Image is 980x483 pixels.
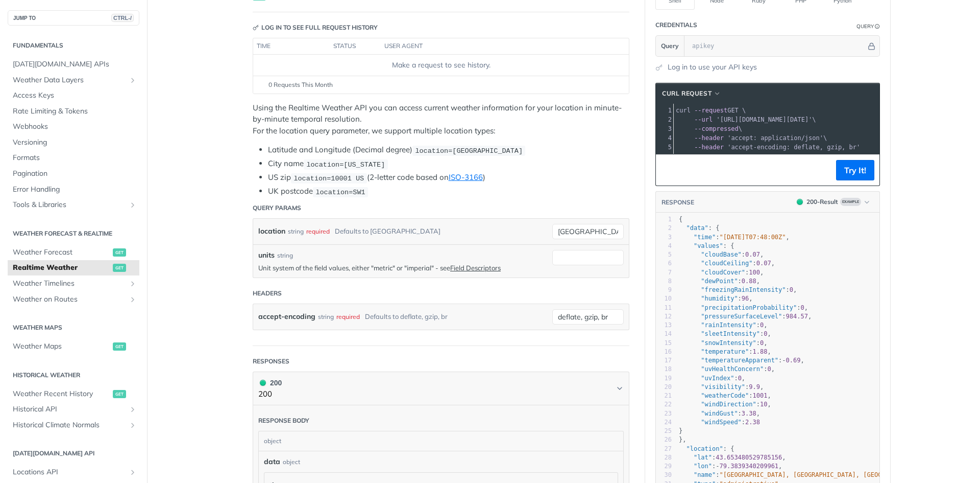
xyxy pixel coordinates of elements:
[656,365,672,374] div: 18
[258,377,624,400] button: 200 200200
[679,278,760,285] span: : ,
[8,88,139,103] a: Access Keys
[686,445,723,452] span: "location"
[656,143,673,152] div: 5
[694,125,739,132] span: --compressed
[679,427,682,434] span: }
[679,313,812,320] span: : ,
[283,457,300,467] div: object
[701,278,738,285] span: "dewPoint"
[679,454,786,461] span: : ,
[656,374,672,383] div: 19
[13,467,126,477] span: Locations API
[13,404,126,415] span: Historical API
[8,166,139,181] a: Pagination
[694,107,727,114] span: --request
[258,309,315,324] label: accept-encoding
[679,242,734,249] span: : {
[756,260,771,267] span: 0.07
[753,348,768,355] span: 1.88
[716,454,782,461] span: 43.653480529785156
[253,102,629,137] p: Using the Realtime Weather API you can access current weather information for your location in mi...
[656,418,672,427] div: 24
[8,197,139,213] a: Tools & LibrariesShow subpages for Tools & Libraries
[656,233,672,242] div: 3
[701,330,760,337] span: "sleetIntensity"
[661,163,675,178] button: Copy to clipboard
[8,418,139,433] a: Historical Climate NormalsShow subpages for Historical Climate Normals
[701,269,745,276] span: "cloudCover"
[753,392,768,399] span: 1001
[836,160,874,180] button: Try It!
[701,401,756,408] span: "windDirection"
[694,134,724,142] span: --header
[8,150,139,166] a: Formats
[253,357,289,366] div: Responses
[8,260,139,275] a: Realtime Weatherget
[656,427,672,435] div: 25
[13,294,126,305] span: Weather on Routes
[656,242,672,250] div: 4
[268,158,629,170] li: City name
[742,278,756,285] span: 0.88
[797,199,803,205] span: 200
[701,375,734,382] span: "uvIndex"
[701,392,749,399] span: "weatherCode"
[687,36,866,56] input: apikey
[268,144,629,156] li: Latitude and Longitude (Decimal degree)
[679,383,764,390] span: : ,
[13,75,126,85] span: Weather Data Layers
[8,276,139,291] a: Weather TimelinesShow subpages for Weather Timelines
[13,169,137,179] span: Pagination
[792,197,874,207] button: 200200-ResultExample
[8,57,139,72] a: [DATE][DOMAIN_NAME] APIs
[656,445,672,453] div: 27
[694,463,712,470] span: "lon"
[253,38,330,55] th: time
[656,392,672,400] div: 21
[257,60,625,71] div: Make a request to see history.
[8,339,139,354] a: Weather Mapsget
[365,309,448,324] div: Defaults to deflate, gzip, br
[13,200,126,210] span: Tools & Libraries
[8,182,139,197] a: Error Handling
[264,456,280,467] span: data
[679,286,797,293] span: : ,
[8,135,139,150] a: Versioning
[679,436,687,443] span: },
[701,419,741,426] span: "windSpeed"
[745,419,760,426] span: 2.38
[656,304,672,312] div: 11
[767,365,771,373] span: 0
[449,172,483,182] a: ISO-3166
[13,122,137,132] span: Webhooks
[656,348,672,356] div: 16
[13,389,110,399] span: Weather Recent History
[258,388,282,400] p: 200
[656,286,672,294] div: 9
[8,119,139,134] a: Webhooks
[8,465,139,480] a: Locations APIShow subpages for Locations API
[679,410,760,417] span: : ,
[716,463,719,470] span: -
[701,410,738,417] span: "windGust"
[701,339,756,347] span: "snowIntensity"
[258,250,275,261] label: units
[330,38,381,55] th: status
[8,386,139,402] a: Weather Recent Historyget
[738,375,742,382] span: 0
[866,41,877,51] button: Hide
[253,25,259,31] svg: Key
[318,309,334,324] div: string
[13,90,137,101] span: Access Keys
[856,22,874,30] div: Query
[335,224,440,239] div: Defaults to [GEOGRAPHIC_DATA]
[679,269,764,276] span: : ,
[749,383,760,390] span: 9.9
[656,133,673,143] div: 4
[840,198,861,206] span: Example
[113,248,126,257] span: get
[258,416,309,425] div: Response body
[676,134,827,142] span: \
[260,380,266,386] span: 200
